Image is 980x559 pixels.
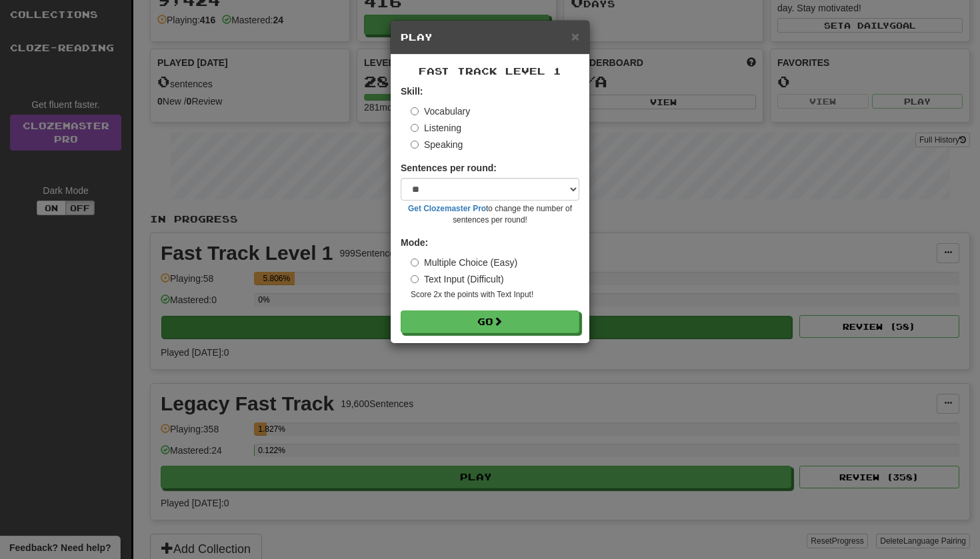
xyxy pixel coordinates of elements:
[411,141,419,149] input: Speaking
[411,121,461,135] label: Listening
[401,161,497,175] label: Sentences per round:
[411,275,419,283] input: Text Input (Difficult)
[401,310,579,333] button: Go
[419,65,561,77] span: Fast Track Level 1
[401,203,579,226] small: to change the number of sentences per round!
[411,105,470,118] label: Vocabulary
[401,31,579,44] h5: Play
[411,259,419,267] input: Multiple Choice (Easy)
[411,273,504,286] label: Text Input (Difficult)
[411,256,517,269] label: Multiple Choice (Easy)
[411,107,419,115] input: Vocabulary
[411,289,579,300] small: Score 2x the points with Text Input !
[401,237,428,248] strong: Mode:
[408,204,486,213] a: Get Clozemaster Pro
[401,86,423,97] strong: Skill:
[571,29,579,43] button: Close
[411,124,419,132] input: Listening
[411,138,463,151] label: Speaking
[571,29,579,44] span: ×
